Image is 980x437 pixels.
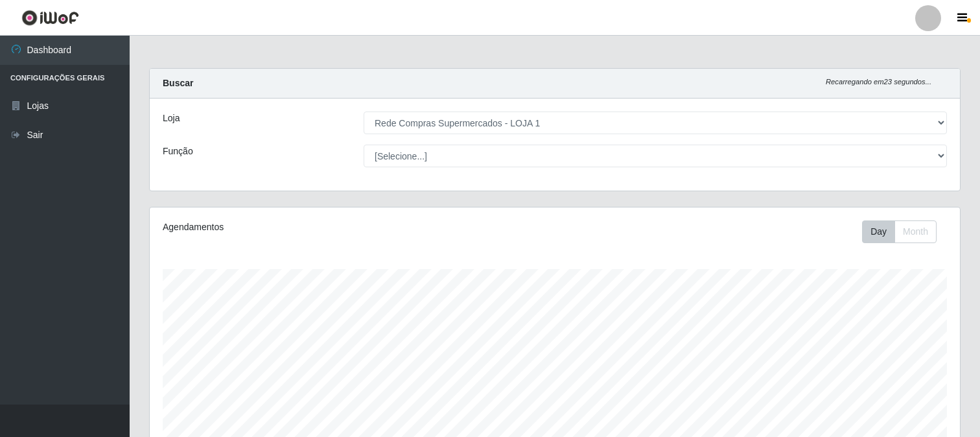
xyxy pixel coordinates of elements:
label: Loja [163,112,180,125]
div: Agendamentos [163,220,478,234]
label: Função [163,145,193,158]
img: CoreUI Logo [21,10,79,26]
button: Day [862,220,895,243]
div: First group [862,220,937,243]
div: Toolbar with button groups [862,220,947,243]
button: Month [894,220,937,243]
i: Recarregando em 23 segundos... [826,78,931,86]
strong: Buscar [163,78,193,88]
